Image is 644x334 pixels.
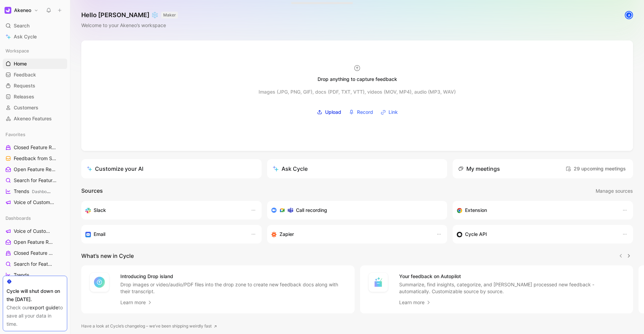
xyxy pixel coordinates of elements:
[596,187,633,195] span: Manage sources
[87,165,143,173] div: Customize your AI
[399,272,625,281] h4: Your feedback on Autopilot
[3,186,67,196] a: TrendsDashboards
[457,230,615,238] div: Sync customers & send feedback from custom sources. Get inspired by our favorite use case
[3,237,67,247] a: Open Feature Requests
[595,187,633,195] button: Manage sources
[378,107,400,117] button: Link
[314,107,344,117] label: Upload
[465,230,487,238] h3: Cycle API
[273,165,308,173] div: Ask Cycle
[81,11,178,19] h1: Hello [PERSON_NAME] ❄️
[94,230,105,238] h3: Email
[14,166,56,173] span: Open Feature Requests
[14,7,31,13] h1: Akeneo
[3,259,67,269] a: Search for Feature Requests
[3,92,67,102] a: Releases
[14,104,38,111] span: Customers
[81,252,134,260] h2: What’s new in Cycle
[161,12,178,19] button: MAKER
[14,261,55,267] span: Search for Feature Requests
[4,7,11,14] img: Akeneo
[14,188,51,195] span: Trends
[94,206,106,214] h3: Slack
[5,47,29,54] span: Workspace
[32,189,55,194] span: Dashboards
[5,131,25,138] span: Favorites
[14,71,36,78] span: Feedback
[14,60,27,67] span: Home
[120,298,153,307] a: Learn more
[3,114,67,124] a: Akeneo Features
[458,165,500,173] div: My meetings
[14,93,34,100] span: Releases
[81,187,103,195] h2: Sources
[271,206,438,214] div: Record & transcribe meetings from Zoom, Meet & Teams.
[3,175,67,186] a: Search for Feature Requests
[3,46,67,56] div: Workspace
[14,272,29,278] span: Trends
[3,226,67,236] a: Voice of Customers
[3,142,67,153] a: Closed Feature Requests
[5,215,31,222] span: Dashboards
[389,108,398,116] span: Link
[120,281,346,295] p: Drop images or video/audio/PDF files into the drop zone to create new feedback docs along with th...
[3,270,67,280] a: Trends
[3,21,67,31] div: Search
[399,298,431,307] a: Learn more
[457,206,615,214] div: Capture feedback from anywhere on the web
[267,159,448,178] button: Ask Cycle
[565,165,626,173] span: 29 upcoming meetings
[564,163,628,174] button: 29 upcoming meetings
[259,88,456,96] div: Images (JPG, PNG, GIF), docs (PDF, TXT, VTT), videos (MOV, MP4), audio (MP3, WAV)
[29,305,58,310] a: export guide
[3,59,67,69] a: Home
[14,33,37,41] span: Ask Cycle
[357,108,373,116] span: Record
[3,5,40,15] button: AkeneoAkeneo
[318,75,397,83] div: Drop anything to capture feedback
[14,228,51,235] span: Voice of Customers
[3,164,67,175] a: Open Feature Requests
[3,103,67,113] a: Customers
[14,82,35,89] span: Requests
[7,287,63,303] div: Cycle will shut down on the [DATE].
[625,12,632,19] div: A
[85,230,244,238] div: Forward emails to your feedback inbox
[3,129,67,140] div: Favorites
[14,199,55,206] span: Voice of Customers
[14,155,58,162] span: Feedback from Support Team
[3,153,67,164] a: Feedback from Support Team
[14,177,57,184] span: Search for Feature Requests
[120,272,346,281] h4: Introducing Drop island
[3,213,67,223] div: Dashboards
[85,206,244,214] div: Sync your customers, send feedback and get updates in Slack
[7,303,63,328] div: Check our to save all your data in time.
[3,197,67,207] a: Voice of Customers
[14,250,54,257] span: Closed Feature Requests
[3,70,67,80] a: Feedback
[465,206,487,214] h3: Extension
[81,159,262,178] a: Customize your AI
[14,144,57,151] span: Closed Feature Requests
[3,32,67,42] a: Ask Cycle
[3,248,67,258] a: Closed Feature Requests
[3,213,67,313] div: DashboardsVoice of CustomersOpen Feature RequestsClosed Feature RequestsSearch for Feature Reques...
[14,239,53,246] span: Open Feature Requests
[81,323,217,330] a: Have a look at Cycle’s changelog – we’ve been shipping weirdly fast
[399,281,625,295] p: Summarize, find insights, categorize, and [PERSON_NAME] processed new feedback - automatically. C...
[3,81,67,91] a: Requests
[346,107,375,117] button: Record
[14,22,29,30] span: Search
[81,21,178,29] div: Welcome to your Akeneo’s workspace
[296,206,327,214] h3: Call recording
[271,230,430,238] div: Capture feedback from thousands of sources with Zapier (survey results, recordings, sheets, etc).
[279,230,294,238] h3: Zapier
[14,115,52,122] span: Akeneo Features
